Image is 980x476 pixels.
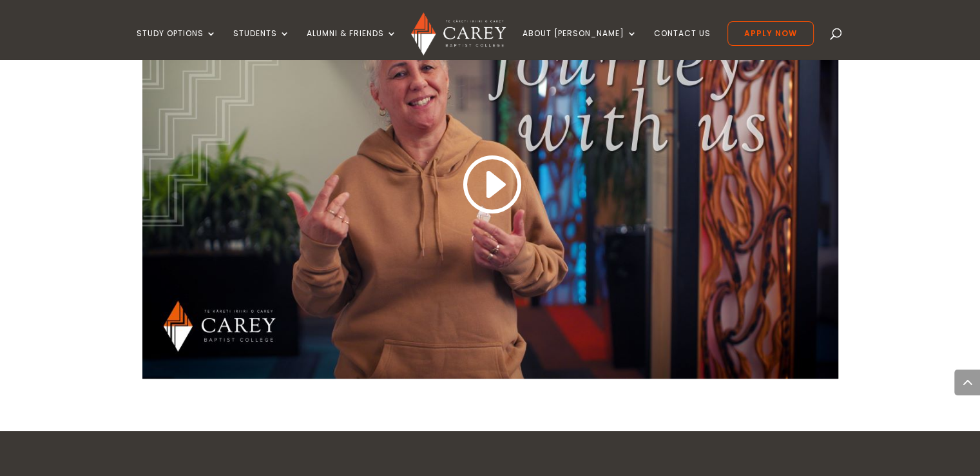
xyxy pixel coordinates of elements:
a: Apply Now [727,21,814,46]
a: Students [233,29,290,59]
img: Carey Baptist College [411,12,506,55]
a: Alumni & Friends [307,29,397,59]
a: Contact Us [654,29,711,59]
a: Study Options [137,29,216,59]
a: About [PERSON_NAME] [523,29,637,59]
